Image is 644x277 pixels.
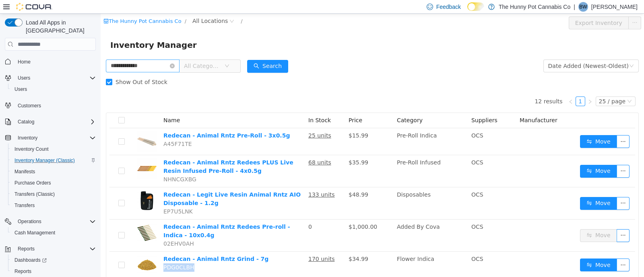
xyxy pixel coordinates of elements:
[14,180,51,186] span: Purchase Orders
[479,183,516,196] button: icon: swapMove
[63,227,93,233] span: 02EHV0AH
[83,48,120,56] span: All Categories
[516,183,529,196] button: icon: ellipsis
[14,217,96,226] span: Operations
[479,215,516,228] button: icon: swapMove
[579,2,587,12] span: BW
[479,151,516,164] button: icon: swapMove
[479,121,516,134] button: icon: swapMove
[11,255,50,265] a: Dashboards
[248,119,268,125] span: $15.99
[11,178,96,188] span: Purchase Orders
[3,4,80,10] a: icon: shopThe Hunny Pot Cannabis Co
[371,210,383,216] span: OCS
[8,177,99,189] button: Purchase Orders
[36,241,56,261] img: Redecan - Animal Rntz Grind - 7g hero shot
[528,3,541,16] button: icon: ellipsis
[248,178,268,184] span: $48.99
[11,178,54,188] a: Purchase Orders
[14,117,37,127] button: Catalog
[63,103,79,110] span: Name
[11,144,52,154] a: Inventory Count
[371,103,397,110] span: Suppliers
[69,50,74,55] i: icon: close-circle
[371,119,383,125] span: OCS
[516,245,529,258] button: icon: ellipsis
[516,121,529,134] button: icon: ellipsis
[140,4,142,10] span: /
[371,146,383,152] span: OCS
[475,83,484,92] a: 1
[14,217,45,226] button: Operations
[124,50,129,55] i: icon: down
[467,2,484,11] input: Dark Mode
[465,83,475,92] li: Previous Page
[11,156,96,165] span: Inventory Manager (Classic)
[12,65,70,72] span: Show Out of Stock
[248,103,262,110] span: Price
[516,215,529,228] button: icon: ellipsis
[14,101,44,111] a: Customers
[371,242,383,248] span: OCS
[63,242,168,248] a: Redecan - Animal Rntz Grind - 7g
[498,83,525,92] div: 25 / page
[2,72,99,84] button: Users
[293,115,367,142] td: Pre-Roll Indica
[8,155,99,166] button: Inventory Manager (Classic)
[18,135,37,141] span: Inventory
[11,167,38,176] a: Manifests
[499,2,570,12] p: The Hunny Pot Cannabis Co
[36,177,56,197] img: Redecan - Legit Live Resin Animal Rntz AIO Disposable - 1.2g hero shot
[487,86,492,90] i: icon: right
[14,146,49,152] span: Inventory Count
[14,244,96,254] span: Reports
[11,201,96,210] span: Transfers
[11,228,96,238] span: Cash Management
[14,73,96,83] span: Users
[63,210,190,225] a: Redecan - Animal Rntz Redees Pre-roll - Indica - 10x0.4g
[14,244,38,254] button: Reports
[36,145,56,165] img: Redecan - Animal Rntz Redees PLUS Live Resin Infused Pre-Roll - 4x0.5g hero shot
[63,146,193,160] a: Redecan - Animal Rntz Redees PLUS Live Resin Infused Pre-Roll - 4x0.5g
[2,100,99,111] button: Customers
[8,84,99,95] button: Users
[296,103,322,110] span: Category
[208,119,231,125] u: 25 units
[436,3,461,11] span: Feedback
[574,2,575,12] p: |
[591,2,638,12] p: [PERSON_NAME]
[63,195,92,201] span: EP7U5LNK
[11,84,96,94] span: Users
[293,174,367,206] td: Disposables
[18,218,41,225] span: Operations
[578,2,588,12] div: Bonnie Wong
[14,133,96,143] span: Inventory
[11,156,78,165] a: Inventory Manager (Classic)
[293,238,367,265] td: Flower Indica
[419,103,457,110] span: Manufacturer
[36,118,56,138] img: Redecan - Animal Rntz Pre-Roll - 3x0.5g hero shot
[293,206,367,238] td: Added By Cova
[18,75,30,81] span: Users
[2,116,99,127] button: Catalog
[14,101,96,111] span: Customers
[14,268,31,275] span: Reports
[248,210,277,216] span: $1,000.00
[8,254,99,266] a: Dashboards
[208,103,230,110] span: In Stock
[468,3,528,16] button: Export Inventory
[8,266,99,277] button: Reports
[208,146,231,152] u: 68 units
[14,133,41,143] button: Inventory
[8,189,99,200] button: Transfers (Classic)
[11,84,30,94] a: Users
[14,168,35,175] span: Manifests
[248,242,268,248] span: $34.99
[10,25,101,38] span: Inventory Manager
[23,18,96,35] span: Load All Apps in [GEOGRAPHIC_DATA]
[11,189,96,199] span: Transfers (Classic)
[526,85,531,91] i: icon: down
[208,178,234,184] u: 133 units
[11,267,96,276] span: Reports
[208,242,234,248] u: 170 units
